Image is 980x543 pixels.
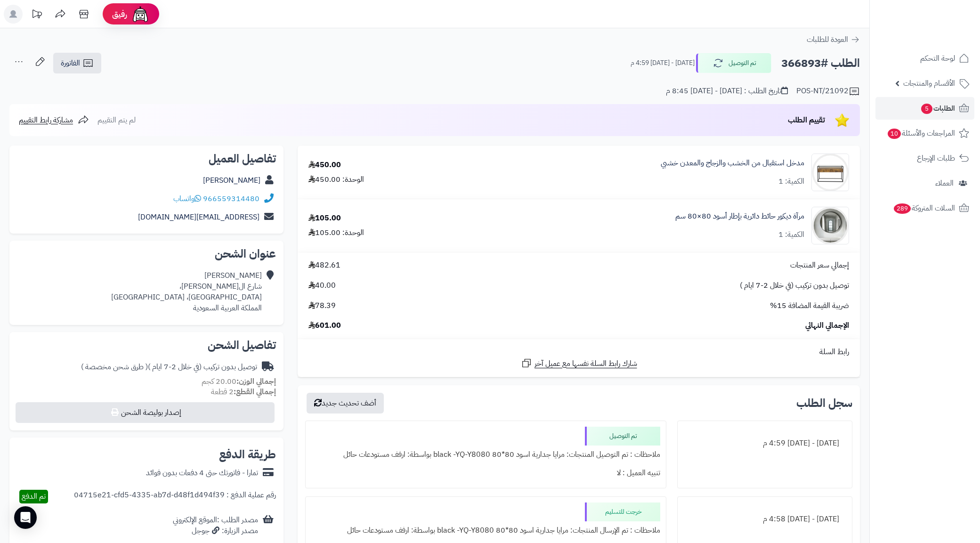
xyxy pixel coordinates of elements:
span: 78.39 [308,300,336,311]
strong: إجمالي الوزن: [236,376,276,387]
a: المراجعات والأسئلة10 [875,122,974,145]
div: الكمية: 1 [778,229,804,240]
a: واتساب [173,193,201,204]
div: ملاحظات : تم الإرسال المنتجات: مرايا جدارية اسود 80*80 black -YQ-Y8080 بواسطة: ارفف مستودعات حائل [311,521,660,540]
span: المراجعات والأسئلة [887,127,955,140]
span: لوحة التحكم [920,52,955,65]
span: مشاركة رابط التقييم [19,114,73,126]
span: الفاتورة [61,57,80,69]
div: 450.00 [308,160,341,170]
h3: سجل الطلب [796,397,852,409]
span: طلبات الإرجاع [917,152,955,165]
a: مرآة ديكور حائط دائرية بإطار أسود 80×80 سم [675,211,804,222]
div: الكمية: 1 [778,176,804,187]
img: 1737812965-1733830786041-1704974653-220608010400-90x90.jpg [812,154,849,191]
div: توصيل بدون تركيب (في خلال 2-7 ايام ) [81,362,257,373]
a: طلبات الإرجاع [875,147,974,170]
a: العملاء [875,172,974,195]
div: [PERSON_NAME] شارع ال[PERSON_NAME]، [GEOGRAPHIC_DATA]، [GEOGRAPHIC_DATA] المملكة العربية السعودية [111,270,262,313]
a: 966559314480 [203,193,259,204]
a: شارك رابط السلة نفسها مع عميل آخر [521,357,637,369]
a: لوحة التحكم [875,47,974,70]
span: ( طرق شحن مخصصة ) [81,361,148,373]
img: ai-face.png [131,5,150,24]
a: العودة للطلبات [807,34,860,45]
h2: طريقة الدفع [219,449,276,460]
div: 105.00 [308,213,341,224]
button: أضف تحديث جديد [307,393,384,413]
span: 482.61 [308,260,340,271]
a: [EMAIL_ADDRESS][DOMAIN_NAME] [138,211,259,223]
div: POS-NT/21092 [796,86,860,97]
span: توصيل بدون تركيب (في خلال 2-7 ايام ) [740,280,849,291]
small: 20.00 كجم [202,376,276,387]
span: لم يتم التقييم [97,114,136,126]
span: الطلبات [920,102,955,115]
div: مصدر الطلب :الموقع الإلكتروني [173,515,258,536]
span: تم الدفع [22,491,46,502]
a: تحديثات المنصة [25,5,49,26]
span: الإجمالي النهائي [805,320,849,331]
a: الفاتورة [53,53,101,73]
h2: عنوان الشحن [17,248,276,259]
span: العودة للطلبات [807,34,848,45]
a: السلات المتروكة289 [875,197,974,219]
div: تنبيه العميل : لا [311,464,660,482]
div: رقم عملية الدفع : 04715e21-cfd5-4335-ab7d-d48f1d494f39 [74,490,276,503]
div: خرجت للتسليم [585,502,660,521]
span: إجمالي سعر المنتجات [790,260,849,271]
strong: إجمالي القطع: [234,386,276,397]
button: إصدار بوليصة الشحن [16,402,275,423]
div: الوحدة: 450.00 [308,174,364,185]
small: [DATE] - [DATE] 4:59 م [631,58,695,68]
span: رفيق [112,8,127,20]
span: السلات المتروكة [893,202,955,215]
span: 5 [921,104,932,114]
small: 2 قطعة [211,386,276,397]
span: 601.00 [308,320,341,331]
div: Open Intercom Messenger [14,506,37,529]
span: الأقسام والمنتجات [903,77,955,90]
span: 10 [888,129,901,139]
a: الطلبات5 [875,97,974,120]
a: [PERSON_NAME] [203,175,260,186]
div: [DATE] - [DATE] 4:58 م [683,510,846,528]
span: ضريبة القيمة المضافة 15% [770,300,849,311]
div: رابط السلة [301,347,856,357]
div: تم التوصيل [585,427,660,446]
span: العملاء [935,177,954,190]
a: مدخل استقبال من الخشب والزجاج والمعدن خشبي [661,158,804,169]
h2: الطلب #366893 [781,54,860,73]
span: تقييم الطلب [788,114,825,126]
span: 289 [894,203,911,214]
div: الوحدة: 105.00 [308,227,364,238]
span: شارك رابط السلة نفسها مع عميل آخر [535,358,637,369]
div: مصدر الزيارة: جوجل [173,526,258,536]
span: 40.00 [308,280,336,291]
div: ملاحظات : تم التوصيل المنتجات: مرايا جدارية اسود 80*80 black -YQ-Y8080 بواسطة: ارفف مستودعات حائل [311,446,660,464]
img: 1753182545-1-90x90.jpg [812,207,849,244]
button: تم التوصيل [696,53,771,73]
h2: تفاصيل العميل [17,153,276,164]
h2: تفاصيل الشحن [17,340,276,351]
div: [DATE] - [DATE] 4:59 م [683,434,846,453]
div: تاريخ الطلب : [DATE] - [DATE] 8:45 م [666,86,788,97]
div: تمارا - فاتورتك حتى 4 دفعات بدون فوائد [146,468,258,478]
a: مشاركة رابط التقييم [19,114,89,126]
